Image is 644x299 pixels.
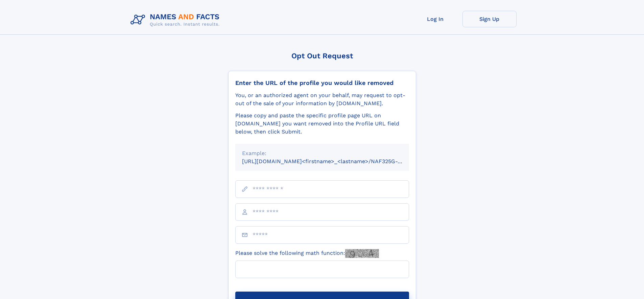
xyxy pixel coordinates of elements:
[235,249,379,258] label: Please solve the following math function:
[128,11,225,29] img: Logo Names and Facts
[462,11,517,27] a: Sign Up
[408,11,462,27] a: Log In
[235,79,409,87] div: Enter the URL of the profile you would like removed
[242,158,422,165] small: [URL][DOMAIN_NAME]<firstname>_<lastname>/NAF325G-xxxxxxxx
[242,149,402,157] div: Example:
[228,52,416,60] div: Opt Out Request
[235,112,409,136] div: Please copy and paste the specific profile page URL on [DOMAIN_NAME] you want removed into the Pr...
[235,91,409,108] div: You, or an authorized agent on your behalf, may request to opt-out of the sale of your informatio...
